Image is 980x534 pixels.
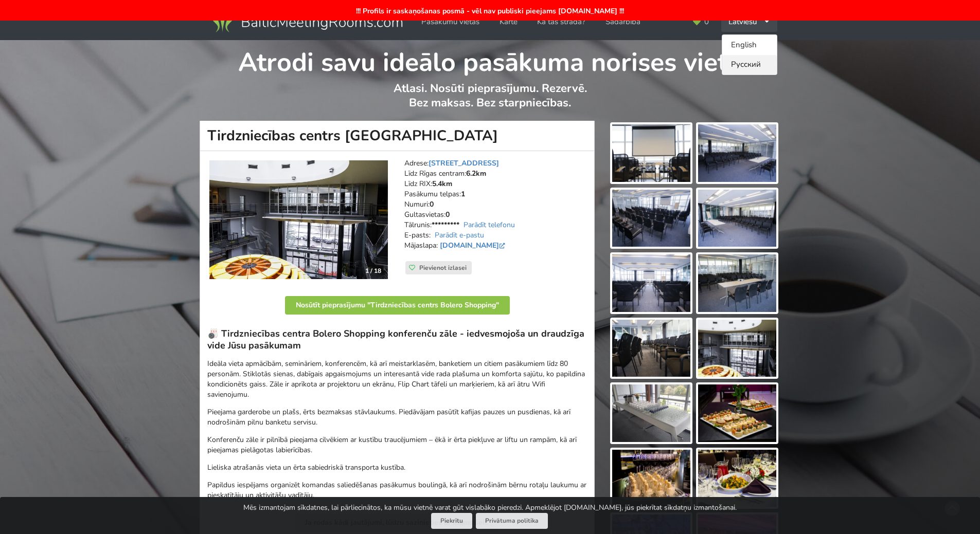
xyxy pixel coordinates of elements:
[698,254,776,312] img: Tirdzniecības centrs Bolero Shopping | Rīga | Pasākumu vieta - galerijas bilde
[446,210,450,219] strong: 0
[414,12,487,32] a: Pasākumu vietas
[285,296,510,315] button: Nosūtīt pieprasījumu "Tirdzniecības centrs Bolero Shopping"
[698,450,776,507] img: Tirdzniecības centrs Bolero Shopping | Rīga | Pasākumu vieta - galerijas bilde
[612,190,690,247] img: Tirdzniecības centrs Bolero Shopping | Rīga | Pasākumu vieta - galerijas bilde
[209,160,388,280] a: Konferenču zāle | Rīga | Tirdzniecības centrs Bolero Shopping 1 / 18
[466,169,486,178] strong: 6.2km
[722,35,777,55] a: English
[404,158,587,261] address: Adrese: Līdz Rīgas centram: Līdz RIX: Pasākumu telpas: Numuri: Gultasvietas: Tālrunis: E-pasts: M...
[207,328,587,352] h3: 🎳 Tirdzniecības centra Bolero Shopping konferenču zāle - iedvesmojoša un draudzīga vide Jūsu pasā...
[698,384,776,442] img: Tirdzniecības centrs Bolero Shopping | Rīga | Pasākumu vieta - galerijas bilde
[435,230,484,240] a: Parādīt e-pastu
[492,12,525,32] a: Karte
[207,407,587,428] p: Pieejama garderobe un plašs, ērts bezmaksas stāvlaukums. Piedāvājam pasūtīt kafijas pauzes un pus...
[440,241,507,250] a: [DOMAIN_NAME]
[704,18,709,26] span: 0
[200,81,780,121] p: Atlasi. Nosūti pieprasījumu. Rezervē. Bez maksas. Bez starpniecības.
[612,384,690,442] img: Tirdzniecības centrs Bolero Shopping | Rīga | Pasākumu vieta - galerijas bilde
[207,480,587,501] p: Papildus iespējams organizēt komandas saliedēšanas pasākumus boulingā, kā arī nodrošinām bērnu ro...
[698,124,776,182] img: Tirdzniecības centrs Bolero Shopping | Rīga | Pasākumu vieta - galerijas bilde
[419,264,467,272] span: Pievienot izlasei
[430,199,434,209] strong: 0
[612,320,690,377] img: Tirdzniecības centrs Bolero Shopping | Rīga | Pasākumu vieta - galerijas bilde
[698,320,776,377] img: Tirdzniecības centrs Bolero Shopping | Rīga | Pasākumu vieta - galerijas bilde
[698,190,776,247] img: Tirdzniecības centrs Bolero Shopping | Rīga | Pasākumu vieta - galerijas bilde
[429,158,499,168] a: [STREET_ADDRESS]
[722,55,777,75] a: Русский
[207,435,587,455] p: Konferenču zāle ir pilnībā pieejama cilvēkiem ar kustību traucējumiem – ēkā ir ērta piekļuve ar l...
[200,40,780,79] h1: Atrodi savu ideālo pasākuma norises vietu
[612,450,690,507] img: Tirdzniecības centrs Bolero Shopping | Rīga | Pasākumu vieta - galerijas bilde
[207,359,587,400] p: Ideāla vieta apmācībām, semināriem, konferencēm, kā arī meistarklasēm, banketiem un citiem pasāku...
[612,254,690,312] img: Tirdzniecības centrs Bolero Shopping | Rīga | Pasākumu vieta - galerijas bilde
[432,179,452,189] strong: 5.4km
[721,12,777,32] div: Latviešu
[207,463,587,473] p: Lieliska atrašanās vieta un ērta sabiedriskā transporta kustība.
[431,513,472,529] button: Piekrītu
[612,124,690,182] img: Tirdzniecības centrs Bolero Shopping | Rīga | Pasākumu vieta - galerijas bilde
[464,220,515,230] a: Parādīt telefonu
[461,189,465,199] strong: 1
[200,121,595,151] h1: Tirdzniecības centrs [GEOGRAPHIC_DATA]
[530,12,593,32] a: Kā tas strādā?
[476,513,548,529] a: Privātuma politika
[209,160,388,280] img: Konferenču zāle | Rīga | Tirdzniecības centrs Bolero Shopping
[359,263,387,279] div: 1 / 18
[598,12,648,32] a: Sadarbība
